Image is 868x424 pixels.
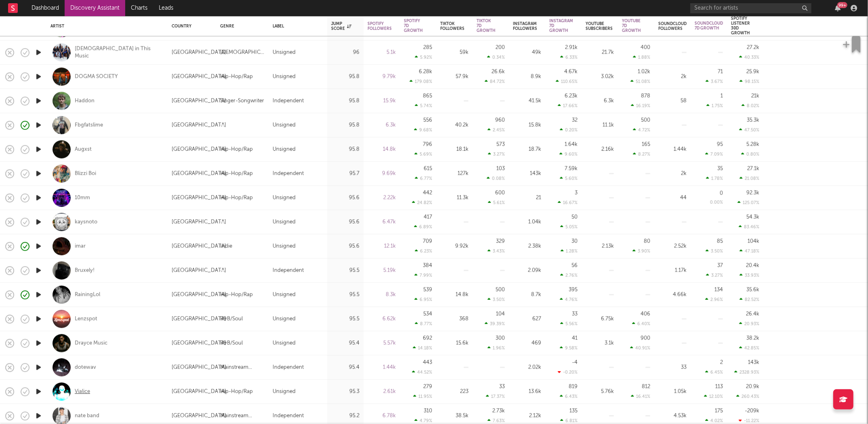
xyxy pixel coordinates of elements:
[75,170,96,177] div: Blizzi Boi
[742,103,759,108] div: 8.02 %
[658,145,687,154] div: 1.44k
[739,321,759,326] div: 20.93 %
[368,72,396,82] div: 9.79k
[220,314,243,324] div: R&B/Soul
[565,166,578,171] div: 7.59k
[415,176,432,181] div: 6.77 %
[564,69,578,74] div: 4.67k
[488,297,505,302] div: 3.50 %
[423,263,432,268] div: 384
[642,142,650,147] div: 165
[423,360,432,365] div: 443
[75,340,107,347] div: Drayce Music
[658,72,687,82] div: 2k
[560,224,578,229] div: 5.05 %
[641,336,650,341] div: 900
[569,384,578,389] div: 819
[368,21,392,31] div: Spotify Followers
[220,193,253,203] div: Hip-Hop/Rap
[633,248,650,254] div: 3.90 %
[273,266,304,275] div: Independent
[837,2,847,8] div: 99 +
[331,120,359,130] div: 95.8
[572,214,578,220] div: 50
[368,290,396,300] div: 8.3k
[368,169,396,178] div: 9.69k
[440,314,469,324] div: 368
[440,169,469,178] div: 127k
[633,151,650,157] div: 8.27 %
[273,169,304,178] div: Independent
[75,267,95,274] a: Bruxely!
[331,241,359,251] div: 95.6
[75,45,162,60] a: [DEMOGRAPHIC_DATA] in This Music
[572,336,578,341] div: 41
[423,239,432,244] div: 709
[415,248,432,254] div: 6.23 %
[423,118,432,123] div: 556
[717,239,723,244] div: 85
[75,315,97,323] a: Lenzspot
[513,169,541,178] div: 143k
[423,311,432,317] div: 534
[513,290,541,300] div: 8.7k
[220,24,261,29] div: Genre
[488,345,505,351] div: 1.96 %
[717,166,723,171] div: 35
[368,145,396,154] div: 14.8k
[835,5,841,11] button: 99+
[331,217,359,227] div: 95.6
[75,122,103,129] a: Fbgfatslime
[560,273,578,278] div: 2.76 %
[331,290,359,300] div: 95.5
[413,345,432,351] div: 14.18 %
[496,142,505,147] div: 573
[273,290,296,300] div: Unsigned
[488,248,505,254] div: 3.43 %
[331,363,359,372] div: 95.4
[739,55,759,60] div: 40.33 %
[586,96,614,106] div: 6.3k
[488,151,505,157] div: 3.27 %
[440,338,469,348] div: 15.6k
[172,241,226,251] div: [GEOGRAPHIC_DATA]
[423,336,432,341] div: 692
[220,169,253,178] div: Hip-Hop/Rap
[572,239,578,244] div: 30
[513,338,541,348] div: 469
[220,290,253,300] div: Hip-Hop/Rap
[75,194,90,202] div: 10mm
[220,96,264,106] div: Singer-Songwriter
[423,93,432,99] div: 865
[561,248,578,254] div: 1.28 %
[75,243,86,250] a: imar
[172,290,226,300] div: [GEOGRAPHIC_DATA]
[633,127,650,132] div: 4.72 %
[368,338,396,348] div: 5.57k
[748,360,759,365] div: 143k
[440,48,469,57] div: 59k
[718,69,723,74] div: 71
[50,24,160,29] div: Artist
[631,79,650,84] div: 51.08 %
[424,166,432,171] div: 615
[740,273,759,278] div: 33.93 %
[492,69,505,74] div: 26.6k
[706,248,723,254] div: 3.50 %
[273,314,296,324] div: Unsigned
[560,297,578,302] div: 4.76 %
[273,72,296,82] div: Unsigned
[414,273,432,278] div: 7.99 %
[717,142,723,147] div: 95
[717,263,723,268] div: 37
[172,217,226,227] div: [GEOGRAPHIC_DATA]
[410,79,432,84] div: 179.08 %
[739,345,759,351] div: 42.85 %
[415,55,432,60] div: 5.92 %
[631,103,650,108] div: 16.19 %
[477,19,496,33] div: Tiktok 7D Growth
